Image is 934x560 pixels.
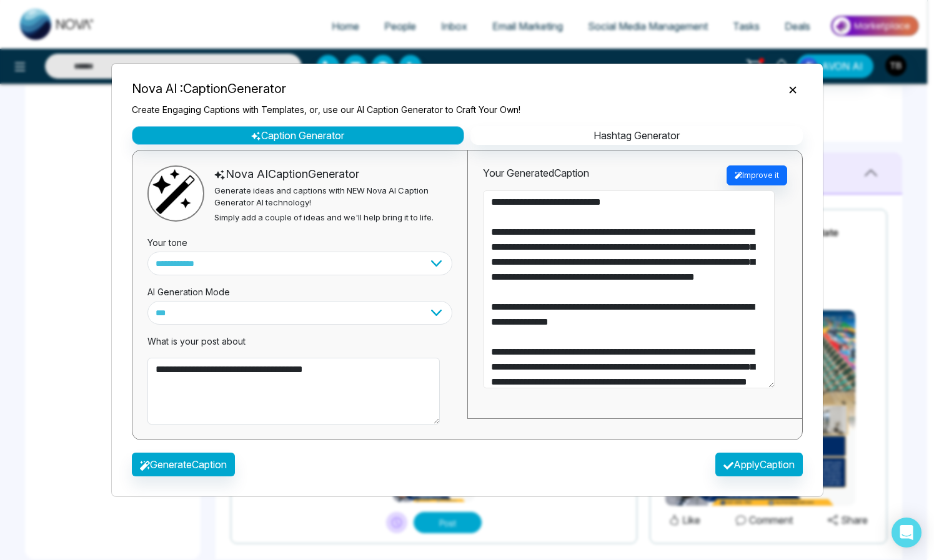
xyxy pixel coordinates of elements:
div: Your tone [147,226,452,252]
div: Nova AI Caption Generator [214,165,452,182]
button: Caption Generator [132,126,464,145]
div: Open Intercom Messenger [892,518,922,548]
button: Improve it [727,165,787,185]
button: Close [783,81,803,97]
button: GenerateCaption [132,453,235,476]
p: Simply add a couple of ideas and we'll help bring it to life. [214,212,452,224]
p: Generate ideas and captions with NEW Nova AI Caption Generator AI technology! [214,185,452,209]
p: What is your post about [147,335,452,348]
p: Create Engaging Captions with Templates, or, use our AI Caption Generator to Craft Your Own! [132,103,520,116]
button: Hashtag Generator [470,126,803,145]
h5: Nova AI : Caption Generator [132,79,520,98]
img: magic-wand [149,167,199,217]
div: Your Generated Caption [483,165,589,185]
div: AI Generation Mode [147,275,452,301]
button: ApplyCaption [715,453,803,476]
